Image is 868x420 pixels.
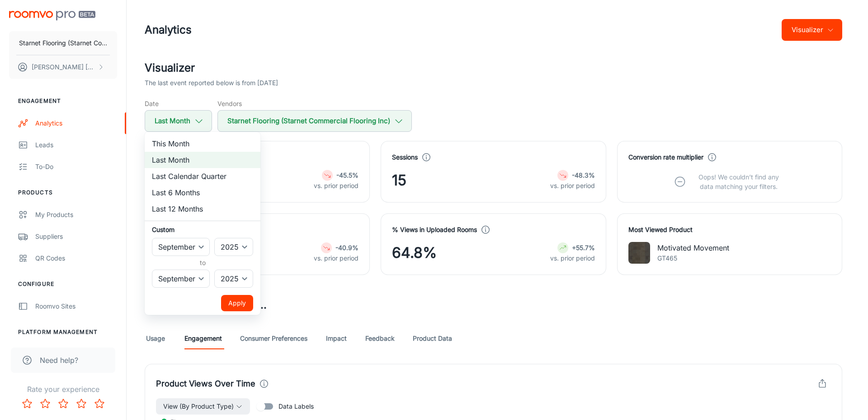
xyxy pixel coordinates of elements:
li: Last 6 Months [145,184,260,201]
li: This Month [145,135,260,152]
button: Apply [221,295,253,311]
li: Last 12 Months [145,201,260,217]
h6: to [154,258,251,268]
li: Last Month [145,152,260,168]
li: Last Calendar Quarter [145,168,260,184]
h6: Custom [152,225,253,234]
